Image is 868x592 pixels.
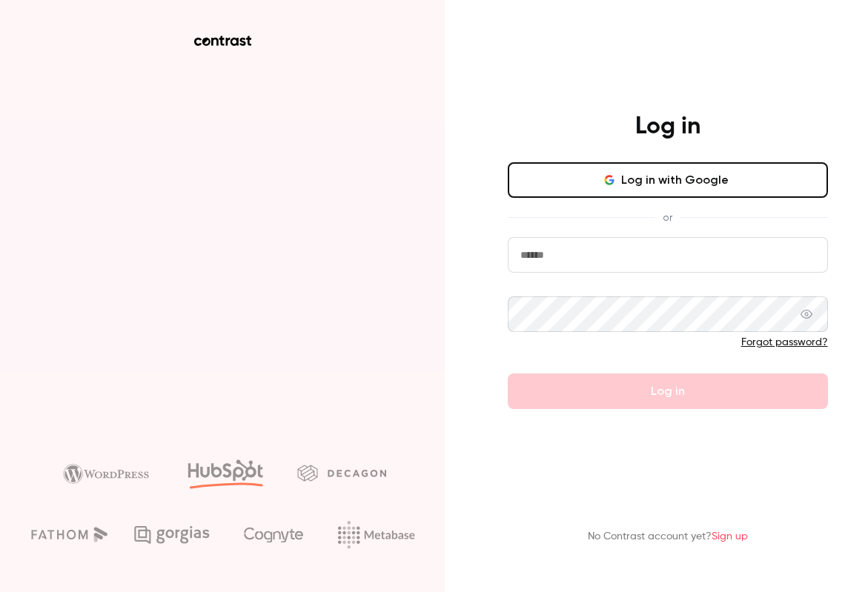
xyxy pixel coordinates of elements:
p: No Contrast account yet? [588,529,748,545]
span: or [655,210,680,225]
a: Forgot password? [741,337,828,347]
a: Sign up [712,531,748,542]
img: decagon [297,465,386,481]
button: Log in with Google [508,162,828,198]
h4: Log in [635,112,700,142]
